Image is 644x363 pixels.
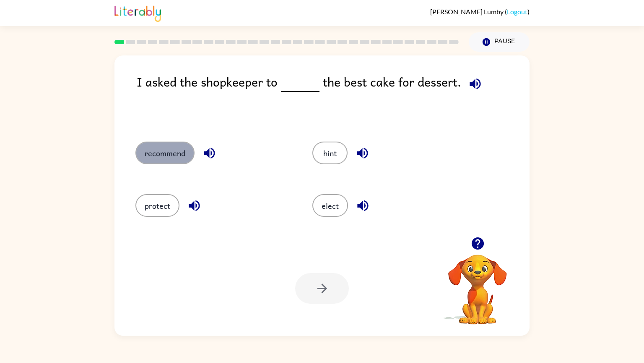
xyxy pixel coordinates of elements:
video: Your browser must support playing .mp4 files to use Literably. Please try using another browser. [436,242,519,326]
img: Literably [114,3,161,22]
div: ( ) [430,8,530,16]
div: I asked the shopkeeper to the best cake for dessert. [137,72,530,125]
button: recommend [135,142,195,164]
button: protect [135,194,179,217]
button: Pause [469,32,530,52]
button: hint [312,142,348,164]
a: Logout [507,8,527,16]
button: elect [312,194,348,217]
span: [PERSON_NAME] Lumby [430,8,505,16]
